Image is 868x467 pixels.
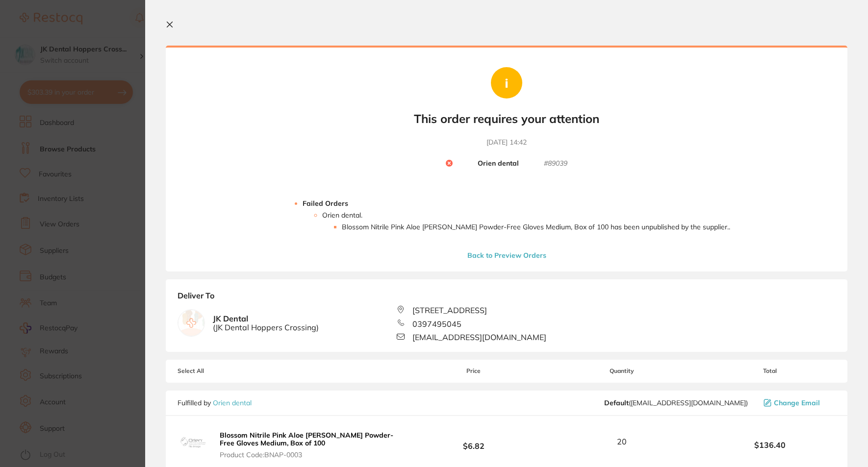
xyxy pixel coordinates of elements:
[213,398,252,407] a: Orien dental
[178,426,209,457] img: eDZ5M2Jyaw
[761,398,836,407] button: Change Email
[412,333,546,342] span: [EMAIL_ADDRESS][DOMAIN_NAME]
[478,159,519,168] b: Orien dental
[220,451,405,459] span: Product Code: BNAP-0003
[408,368,539,374] span: Price
[178,368,276,374] span: Select All
[704,441,836,449] b: $136.40
[303,199,348,208] strong: Failed Orders
[544,159,567,168] small: # 89039
[178,310,204,336] img: empty.jpg
[704,368,836,374] span: Total
[604,399,748,407] span: sales@orien.com.au
[412,306,487,315] span: [STREET_ADDRESS]
[774,399,820,407] span: Change Email
[217,431,408,459] button: Blossom Nitrile Pink Aloe [PERSON_NAME] Powder-Free Gloves Medium, Box of 100 Product Code:BNAP-0003
[408,432,539,450] b: $6.82
[220,431,393,447] b: Blossom Nitrile Pink Aloe [PERSON_NAME] Powder-Free Gloves Medium, Box of 100
[486,138,527,147] time: [DATE] 14:42
[213,323,319,332] span: ( JK Dental Hoppers Crossing )
[178,291,836,306] b: Deliver To
[414,112,599,126] b: This order requires your attention
[539,368,704,374] span: Quantity
[617,437,627,446] span: 20
[412,320,461,328] span: 0397495045
[213,314,319,332] b: JK Dental
[322,211,730,231] li: Orien dental .
[178,399,252,407] p: Fulfilled by
[464,251,549,260] button: Back to Preview Orders
[604,398,629,407] b: Default
[342,223,730,231] li: Blossom Nitrile Pink Aloe [PERSON_NAME] Powder-Free Gloves Medium, Box of 100 has been unpublishe...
